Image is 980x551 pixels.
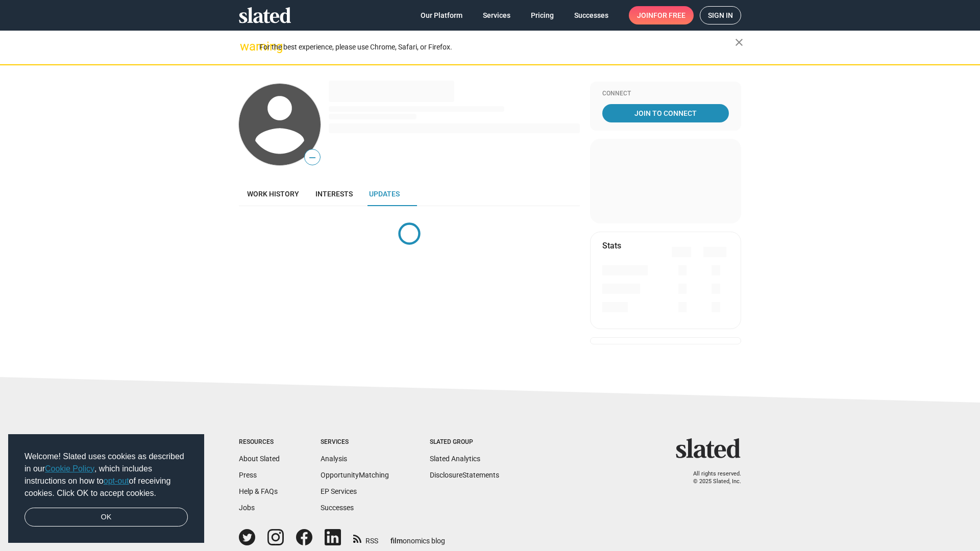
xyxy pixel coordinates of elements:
a: Joinfor free [629,6,694,24]
a: Join To Connect [602,104,729,122]
mat-card-title: Stats [602,240,621,251]
a: Successes [321,504,354,512]
mat-icon: warning [240,40,252,53]
a: Interests [307,182,361,206]
a: About Slated [239,455,280,463]
span: Services [483,6,510,24]
span: for free [653,6,685,24]
a: DisclosureStatements [430,471,499,479]
span: Successes [574,6,608,24]
span: Welcome! Slated uses cookies as described in our , which includes instructions on how to of recei... [24,450,188,499]
span: Updates [369,190,400,198]
span: film [390,537,403,545]
a: Analysis [321,455,347,463]
div: For the best experience, please use Chrome, Safari, or Firefox. [259,40,735,54]
div: Connect [602,90,729,98]
a: RSS [353,530,378,546]
a: OpportunityMatching [321,471,389,479]
a: Services [475,6,519,24]
span: Sign in [708,7,733,24]
a: Jobs [239,504,255,512]
p: All rights reserved. © 2025 Slated, Inc. [682,470,741,485]
span: — [305,151,320,164]
span: Join [637,6,685,24]
a: Successes [566,6,617,24]
span: Interests [315,190,353,198]
a: Pricing [523,6,562,24]
a: Sign in [700,6,741,24]
a: opt-out [104,477,129,485]
span: Join To Connect [604,104,727,122]
a: dismiss cookie message [24,508,188,527]
span: Work history [247,190,299,198]
a: Our Platform [412,6,471,24]
mat-icon: close [733,36,745,48]
a: Cookie Policy [45,464,94,473]
a: Help & FAQs [239,487,278,495]
span: Our Platform [421,6,462,24]
a: Updates [361,182,408,206]
span: Pricing [531,6,554,24]
a: Slated Analytics [430,455,480,463]
div: Slated Group [430,438,499,446]
div: Resources [239,438,280,446]
a: Work history [239,182,307,206]
a: Press [239,471,257,479]
a: filmonomics blog [390,528,445,546]
div: Services [321,438,389,446]
a: EP Services [321,487,357,495]
div: cookieconsent [8,434,204,543]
